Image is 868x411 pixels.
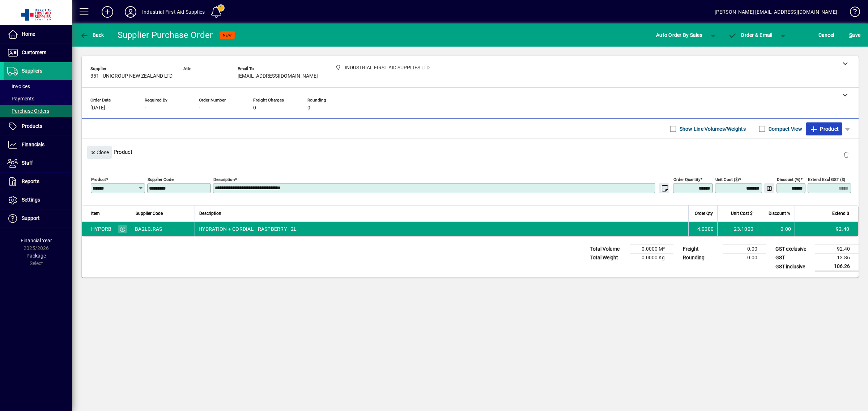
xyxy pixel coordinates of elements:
td: 92.40 [815,245,859,254]
span: 0 [253,105,256,111]
mat-label: Description [213,177,235,182]
div: [PERSON_NAME] [EMAIL_ADDRESS][DOMAIN_NAME] [715,6,837,18]
mat-label: Supplier Code [148,177,174,182]
td: GST inclusive [772,262,815,271]
span: Staff [22,160,33,166]
td: GST exclusive [772,245,815,254]
div: Supplier Purchase Order [118,29,213,41]
app-page-header-button: Close [85,149,114,155]
span: 351 - UNIGROUP NEW ZEALAND LTD [90,73,173,79]
td: 13.86 [815,254,859,262]
span: Purchase Orders [7,108,49,114]
label: Show Line Volumes/Weights [678,125,746,133]
a: Knowledge Base [844,1,859,25]
span: - [145,105,146,111]
span: Auto Order By Sales [656,29,702,41]
span: Back [80,32,104,38]
span: [DATE] [90,105,105,111]
td: 0.00 [757,222,795,236]
span: Package [26,253,46,259]
span: Discount % [769,209,790,217]
td: 92.40 [795,222,858,236]
app-page-header-button: Delete [838,151,855,158]
button: Back [78,29,106,42]
a: Reports [4,173,72,191]
td: Freight [679,245,723,254]
span: Reports [22,178,39,184]
mat-label: Discount (%) [777,177,800,182]
a: Purchase Orders [4,105,72,117]
span: Invoices [7,83,30,89]
td: 106.26 [815,262,859,271]
button: Order & Email [725,29,776,42]
span: - [199,105,200,111]
span: - [183,73,185,79]
mat-label: Product [91,177,106,182]
button: Auto Order By Sales [652,29,706,42]
button: Save [847,29,862,42]
span: [EMAIL_ADDRESS][DOMAIN_NAME] [238,73,318,79]
span: Extend $ [832,209,849,217]
span: NEW [223,33,232,38]
td: 4.0000 [688,222,717,236]
span: Item [91,209,100,217]
a: Products [4,117,72,135]
td: BA2LC.RAS [131,222,195,236]
span: Cancel [818,29,834,41]
td: 0.00 [723,254,766,262]
a: Invoices [4,80,72,92]
a: Support [4,209,72,228]
td: GST [772,254,815,262]
td: Total Weight [587,254,630,262]
a: Home [4,25,72,43]
span: Settings [22,197,40,203]
span: Support [22,215,40,221]
a: Customers [4,44,72,62]
mat-label: Extend excl GST ($) [808,177,845,182]
td: 0.00 [723,245,766,254]
label: Compact View [767,125,802,133]
td: 23.1000 [717,222,757,236]
span: Description [199,209,221,217]
span: S [849,32,852,38]
a: Staff [4,154,72,172]
span: Suppliers [22,68,42,74]
div: Industrial First Aid Supplies [142,6,205,18]
mat-label: Unit Cost ($) [715,177,739,182]
a: Financials [4,136,72,154]
mat-label: Order Quantity [673,177,700,182]
span: Order & Email [728,32,773,38]
button: Profile [119,5,142,18]
span: Close [90,147,109,159]
td: 0.0000 M³ [630,245,673,254]
td: Total Volume [587,245,630,254]
button: Cancel [817,29,836,42]
div: HYPORB [91,225,112,233]
span: Financials [22,142,44,147]
span: Financial Year [21,238,52,243]
button: Product [806,122,842,135]
span: Supplier Code [136,209,163,217]
td: 0.0000 Kg [630,254,673,262]
span: Order Qty [695,209,713,217]
span: ave [849,29,860,41]
span: Product [809,123,839,135]
span: Customers [22,49,46,55]
div: Product [82,139,859,165]
app-page-header-button: Back [72,29,112,42]
button: Change Price Levels [764,183,774,193]
button: Close [87,146,112,159]
span: HYDRATION + CORDIAL - RASPBERRY - 2L [199,225,297,233]
button: Add [96,5,119,18]
span: Payments [7,96,34,101]
span: Home [22,31,35,37]
a: Settings [4,191,72,209]
span: Unit Cost $ [731,209,753,217]
td: Rounding [679,254,723,262]
button: Delete [838,146,855,163]
span: Products [22,123,42,129]
span: 0 [307,105,310,111]
a: Payments [4,92,72,105]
